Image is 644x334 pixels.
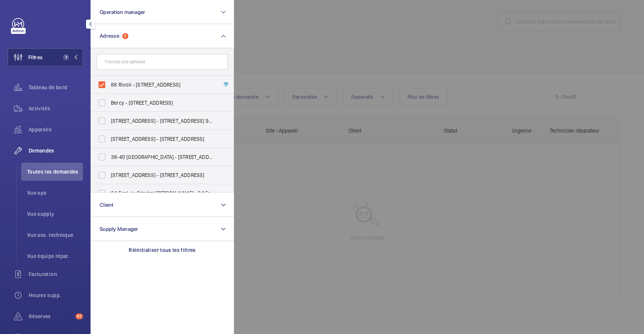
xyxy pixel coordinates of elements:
span: Tableau de bord [29,84,83,91]
span: Demandes [29,147,83,154]
span: 61 [75,313,83,319]
span: Réserves [29,313,72,320]
span: Appareils [29,126,83,133]
span: 1 [63,54,69,60]
span: Vue supply [27,210,83,218]
span: Vue ass. technique [27,231,83,239]
span: Heures supp. [29,291,83,299]
span: Vue équipe répar. [27,252,83,260]
span: Vue ops [27,189,83,197]
span: Filtres [28,53,43,61]
button: Filtres1 [8,48,83,66]
span: Facturation [29,270,83,278]
span: Activités [29,105,83,112]
span: Toutes les demandes [27,168,83,175]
